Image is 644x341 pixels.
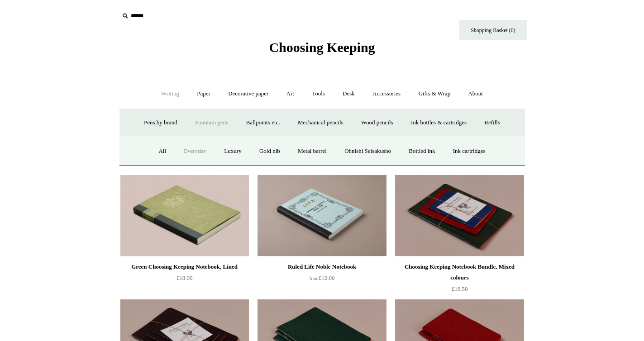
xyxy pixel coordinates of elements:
[120,175,249,256] img: Green Choosing Keeping Notebook, Lined
[258,261,386,298] a: Ruled Life Noble Notebook from£12.00
[177,275,193,281] span: £18.00
[304,82,333,106] a: Tools
[189,82,219,106] a: Paper
[403,111,475,135] a: Ink bottles & cartridges
[397,261,521,283] div: Choosing Keeping Notebook Bundle, Mixed colours
[220,82,277,106] a: Decorative paper
[120,175,249,256] a: Green Choosing Keeping Notebook, Lined Green Choosing Keeping Notebook, Lined
[310,275,335,281] span: £12.00
[336,139,399,163] a: Ohnishi Seisakusho
[476,111,508,135] a: Refills
[395,175,524,256] img: Choosing Keeping Notebook Bundle, Mixed colours
[187,111,236,135] a: Fountain pens
[364,82,409,106] a: Accessories
[395,175,524,256] a: Choosing Keeping Notebook Bundle, Mixed colours Choosing Keeping Notebook Bundle, Mixed colours
[459,20,527,40] a: Shopping Basket (0)
[353,111,401,135] a: Wood pencils
[258,175,386,256] a: Ruled Life Noble Notebook Ruled Life Noble Notebook
[216,139,249,163] a: Luxury
[238,111,288,135] a: Ballpoints etc.
[395,261,524,298] a: Choosing Keeping Notebook Bundle, Mixed colours £19.50
[334,82,363,106] a: Desk
[251,139,288,163] a: Gold nib
[120,261,249,298] a: Green Choosing Keeping Notebook, Lined £18.00
[445,139,494,163] a: Ink cartridges
[290,111,352,135] a: Mechanical pencils
[150,139,174,163] a: All
[310,276,319,281] span: from
[278,82,302,106] a: Art
[460,82,491,106] a: About
[123,261,247,272] div: Green Choosing Keeping Notebook, Lined
[401,139,443,163] a: Bottled ink
[153,82,187,106] a: Writing
[269,40,375,55] span: Choosing Keeping
[452,285,468,292] span: £19.50
[410,82,458,106] a: Gifts & Wrap
[136,111,186,135] a: Pens by brand
[290,139,335,163] a: Metal barrel
[260,261,384,272] div: Ruled Life Noble Notebook
[269,47,375,53] a: Choosing Keeping
[176,139,215,163] a: Everyday
[258,175,386,256] img: Ruled Life Noble Notebook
